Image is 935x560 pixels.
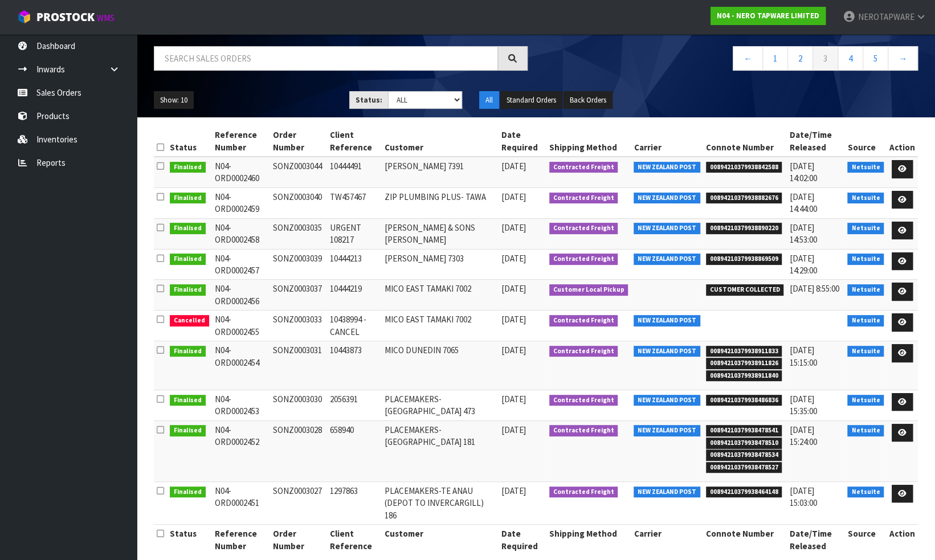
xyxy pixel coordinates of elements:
[270,157,327,187] td: SONZ0003044
[789,222,816,245] span: [DATE] 14:53:00
[789,161,816,183] span: [DATE] 14:02:00
[501,161,526,171] span: [DATE]
[36,10,95,24] span: ProStock
[812,46,838,71] a: 3
[170,284,206,296] span: Finalised
[154,46,498,71] input: Search sales orders
[212,280,271,310] td: N04-ORD0002456
[170,162,206,173] span: Finalised
[789,394,816,416] span: [DATE] 15:35:00
[564,91,613,109] button: Back Orders
[170,223,206,234] span: Finalised
[212,525,271,555] th: Reference Number
[549,487,618,498] span: Contracted Freight
[327,341,382,390] td: 10443873
[382,420,499,481] td: PLACEMAKERS-[GEOGRAPHIC_DATA] 181
[327,249,382,280] td: 10444213
[327,126,382,157] th: Client Reference
[270,341,327,390] td: SONZ0003031
[634,395,700,406] span: NEW ZEALAND POST
[706,487,782,498] span: 00894210379938464148
[546,126,631,157] th: Shipping Method
[382,187,499,218] td: ZIP PLUMBING PLUS- TAWA
[170,487,206,498] span: Finalised
[634,346,700,357] span: NEW ZEALAND POST
[167,126,212,157] th: Status
[706,358,782,369] span: 00894210379938911826
[17,10,31,24] img: cube-alt.png
[888,46,918,71] a: →
[789,345,816,367] span: [DATE] 15:15:00
[847,315,884,326] span: Netsuite
[212,420,271,481] td: N04-ORD0002452
[706,254,782,265] span: 00894210379938869509
[847,346,884,357] span: Netsuite
[634,162,700,173] span: NEW ZEALAND POST
[631,525,703,555] th: Carrier
[706,449,782,461] span: 00894210379938478534
[847,395,884,406] span: Netsuite
[549,395,618,406] span: Contracted Freight
[382,280,499,310] td: MICO EAST TAMAKI 7002
[706,462,782,473] span: 00894210379938478527
[170,254,206,265] span: Finalised
[382,341,499,390] td: MICO DUNEDIN 7065
[212,341,271,390] td: N04-ORD0002454
[499,126,546,157] th: Date Required
[327,481,382,524] td: 1297863
[170,315,209,326] span: Cancelled
[847,223,884,234] span: Netsuite
[270,310,327,341] td: SONZ0003033
[549,162,618,173] span: Contracted Freight
[549,284,628,296] span: Customer Local Pickup
[549,315,618,326] span: Contracted Freight
[270,218,327,249] td: SONZ0003035
[847,162,884,173] span: Netsuite
[631,126,703,157] th: Carrier
[501,253,526,264] span: [DATE]
[327,390,382,420] td: 2056391
[170,425,206,436] span: Finalised
[212,310,271,341] td: N04-ORD0002455
[212,157,271,187] td: N04-ORD0002460
[501,191,526,202] span: [DATE]
[356,95,382,105] strong: Status:
[733,46,763,71] a: ←
[789,253,816,276] span: [DATE] 14:29:00
[847,284,884,296] span: Netsuite
[703,126,787,157] th: Connote Number
[501,394,526,404] span: [DATE]
[501,314,526,325] span: [DATE]
[706,162,782,173] span: 00894210379938842588
[549,193,618,204] span: Contracted Freight
[382,126,499,157] th: Customer
[706,284,784,296] span: CUSTOMER COLLECTED
[634,223,700,234] span: NEW ZEALAND POST
[212,481,271,524] td: N04-ORD0002451
[270,420,327,481] td: SONZ0003028
[501,283,526,294] span: [DATE]
[382,481,499,524] td: PLACEMAKERS-TE ANAU (DEPOT TO INVERCARGILL) 186
[270,481,327,524] td: SONZ0003027
[838,46,863,71] a: 4
[549,254,618,265] span: Contracted Freight
[167,525,212,555] th: Status
[706,370,782,382] span: 00894210379938911840
[789,424,816,447] span: [DATE] 15:24:00
[847,254,884,265] span: Netsuite
[212,390,271,420] td: N04-ORD0002453
[789,191,816,214] span: [DATE] 14:44:00
[212,218,271,249] td: N04-ORD0002458
[97,13,115,23] small: WMS
[887,126,918,157] th: Action
[479,91,499,109] button: All
[170,395,206,406] span: Finalised
[270,126,327,157] th: Order Number
[789,485,816,508] span: [DATE] 15:03:00
[270,525,327,555] th: Order Number
[847,487,884,498] span: Netsuite
[634,487,700,498] span: NEW ZEALAND POST
[382,249,499,280] td: [PERSON_NAME] 7303
[787,46,813,71] a: 2
[382,310,499,341] td: MICO EAST TAMAKI 7002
